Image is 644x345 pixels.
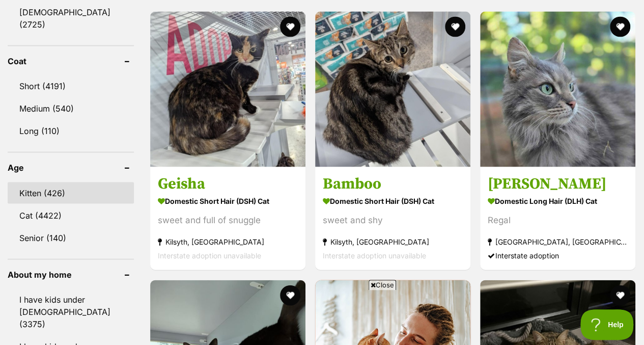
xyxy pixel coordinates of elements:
iframe: Help Scout Beacon - Open [580,309,634,340]
div: sweet and full of snuggle [158,214,298,228]
a: Long (110) [8,120,134,142]
button: favourite [280,17,300,37]
a: Geisha Domestic Short Hair (DSH) Cat sweet and full of snuggle Kilsyth, [GEOGRAPHIC_DATA] Interst... [150,167,305,271]
button: favourite [280,285,300,306]
a: Bamboo Domestic Short Hair (DSH) Cat sweet and shy Kilsyth, [GEOGRAPHIC_DATA] Interstate adoption... [315,167,470,271]
strong: [GEOGRAPHIC_DATA], [GEOGRAPHIC_DATA] [488,235,628,249]
button: favourite [445,17,465,37]
h3: Geisha [158,175,298,194]
strong: Kilsyth, [GEOGRAPHIC_DATA] [323,235,463,249]
span: Interstate adoption unavailable [158,252,261,260]
strong: Domestic Long Hair (DLH) Cat [488,194,628,209]
header: Age [8,163,134,172]
a: Senior (140) [8,227,134,249]
a: Medium (540) [8,98,134,119]
img: Samuel Whiskers - Domestic Long Hair (DLH) Cat [480,12,635,167]
img: Bamboo - Domestic Short Hair (DSH) Cat [315,12,470,167]
a: [DEMOGRAPHIC_DATA] (2725) [8,2,134,35]
strong: Kilsyth, [GEOGRAPHIC_DATA] [158,235,298,249]
a: Short (4191) [8,75,134,97]
span: Interstate adoption unavailable [323,252,426,260]
button: favourite [610,285,630,306]
a: [PERSON_NAME] Domestic Long Hair (DLH) Cat Regal [GEOGRAPHIC_DATA], [GEOGRAPHIC_DATA] Interstate ... [480,167,635,271]
img: Geisha - Domestic Short Hair (DSH) Cat [150,12,305,167]
header: About my home [8,270,134,279]
div: sweet and shy [323,214,463,228]
h3: Bamboo [323,175,463,194]
iframe: Advertisement [137,294,508,340]
button: favourite [610,17,630,37]
a: I have kids under [DEMOGRAPHIC_DATA] (3375) [8,289,134,335]
strong: Domestic Short Hair (DSH) Cat [323,194,463,209]
a: Kitten (426) [8,182,134,204]
h3: [PERSON_NAME] [488,175,628,194]
a: Cat (4422) [8,205,134,226]
strong: Domestic Short Hair (DSH) Cat [158,194,298,209]
div: Interstate adoption [488,249,628,263]
span: Close [369,280,396,290]
div: Regal [488,214,628,228]
header: Coat [8,57,134,66]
